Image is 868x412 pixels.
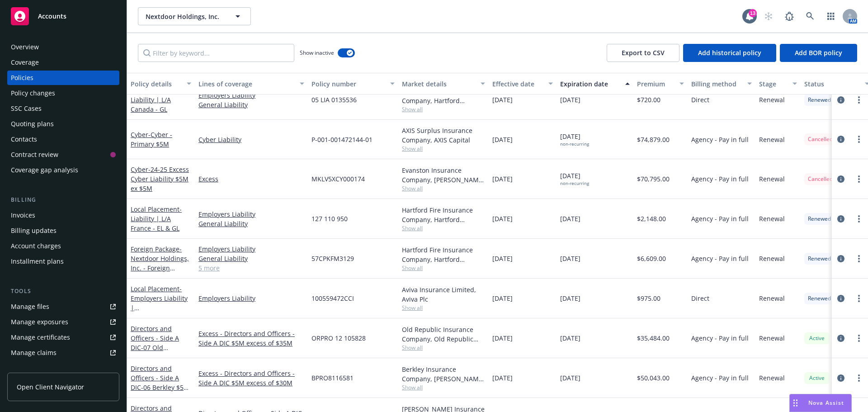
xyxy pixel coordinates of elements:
div: Old Republic Insurance Company, Old Republic General Insurance Group [402,325,485,344]
span: Renewal [759,294,785,303]
span: [DATE] [560,214,580,223]
a: circleInformation [835,174,846,185]
div: SSC Cases [11,101,42,116]
span: Agency - Pay in full [691,254,749,263]
a: more [854,253,864,264]
a: Coverage [7,55,119,70]
div: Installment plans [11,254,64,269]
div: Policies [11,71,33,85]
span: $975.00 [637,294,660,303]
span: Nova Assist [808,399,844,407]
div: Policy changes [11,86,55,100]
span: [DATE] [560,254,580,263]
div: Coverage [11,55,39,70]
a: circleInformation [835,95,846,105]
button: Expiration date [557,73,633,95]
span: $2,148.00 [637,214,666,223]
span: Renewed [808,215,831,223]
span: Renewal [759,95,785,104]
span: Manage exposures [7,315,119,329]
a: Cyber [131,130,172,148]
span: ORPRO 12 105828 [311,333,366,343]
span: $70,795.00 [637,174,670,184]
div: Contract review [11,147,58,162]
button: Lines of coverage [195,73,308,95]
span: [DATE] [560,333,580,343]
a: circleInformation [835,293,846,304]
a: General Liability [198,219,304,228]
div: Drag to move [790,394,801,412]
a: Manage claims [7,346,119,360]
a: Foreign Package [131,245,189,282]
span: - Cyber - Primary $5M [131,130,172,148]
div: Invoices [11,208,35,223]
div: Contacts [11,132,37,147]
span: Renewal [759,254,785,263]
a: SSC Cases [7,101,119,116]
span: Agency - Pay in full [691,214,749,223]
span: - 24-25 Excess Cyber Liability $5M ex $5M [131,165,189,193]
a: Billing updates [7,223,119,238]
a: Invoices [7,208,119,223]
span: $50,043.00 [637,373,670,383]
span: 100559472CCI [311,294,354,303]
div: Tools [7,287,119,296]
span: Add historical policy [698,48,761,57]
div: Evanston Insurance Company, [PERSON_NAME] Insurance, Amwins [402,166,485,185]
span: - Liability | L/A France - EL & GL [131,205,182,232]
a: Coverage gap analysis [7,163,119,177]
button: Market details [398,73,489,95]
span: [DATE] [492,174,513,184]
a: Policy changes [7,86,119,100]
div: AXIS Surplus Insurance Company, AXIS Capital [402,126,485,145]
span: [DATE] [492,254,513,263]
div: Manage claims [11,346,57,360]
span: $720.00 [637,95,660,104]
div: Aviva Insurance Limited, Aviva Plc [402,285,485,304]
span: - 06 Berkley $5M xs $30M Excess [131,383,189,401]
div: Billing [7,195,119,204]
a: Search [801,7,819,25]
span: Cancelled [808,175,833,183]
a: Installment plans [7,254,119,269]
div: Hartford Fire Insurance Company, Hartford Insurance Group [402,245,485,264]
div: Billing method [691,79,742,89]
button: Billing method [688,73,755,95]
a: Manage files [7,299,119,314]
a: circleInformation [835,373,846,384]
span: [DATE] [492,294,513,303]
span: Export to CSV [622,48,665,57]
span: [DATE] [492,135,513,144]
div: Expiration date [560,79,620,89]
a: Quoting plans [7,117,119,131]
span: Nextdoor Holdings, Inc. [146,12,224,21]
span: Renewed [808,96,831,104]
a: circleInformation [835,134,846,145]
a: circleInformation [835,333,846,344]
a: Manage certificates [7,330,119,345]
a: Directors and Officers - Side A DIC [131,364,189,401]
div: Manage files [11,299,49,314]
div: Billing updates [11,223,57,238]
div: Stage [759,79,787,89]
span: Renewal [759,333,785,343]
div: Quoting plans [11,117,54,131]
span: Cancelled [808,135,833,143]
a: General Liability [198,100,304,109]
span: [DATE] [492,333,513,343]
div: Status [804,79,859,89]
div: Overview [11,40,39,54]
span: Show all [402,145,485,152]
div: Policy details [131,79,181,89]
span: Direct [691,95,709,104]
div: 13 [749,9,757,17]
a: Employers Liability [198,90,304,100]
a: Accounts [7,4,119,29]
div: Hartford Fire Insurance Company, Hartford Insurance Group [402,86,485,105]
span: $35,484.00 [637,333,670,343]
a: Manage BORs [7,361,119,375]
span: [DATE] [492,373,513,383]
button: Nova Assist [789,394,852,412]
button: Policy number [308,73,398,95]
a: Local Placement [131,284,188,331]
